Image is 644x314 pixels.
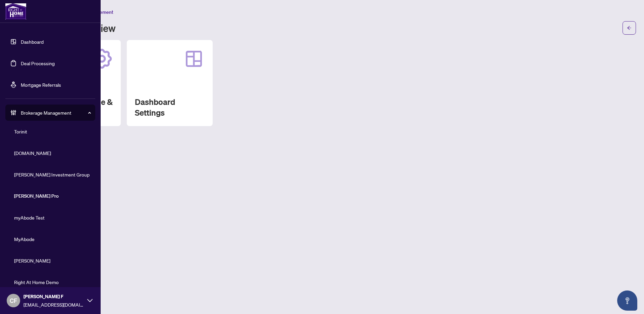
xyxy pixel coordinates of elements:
[21,60,55,66] a: Deal Processing
[14,214,91,221] span: myAbode Test
[23,293,84,300] span: [PERSON_NAME] F
[21,82,61,88] a: Mortgage Referrals
[14,257,91,264] span: [PERSON_NAME]
[617,290,637,311] button: Open asap
[14,192,91,200] span: [PERSON_NAME] Pro
[14,235,91,243] span: MyAbode
[14,278,91,286] span: Right At Home Demo
[14,128,91,135] span: Torinit
[627,26,632,30] span: arrow-left
[21,109,91,116] span: Brokerage Management
[5,3,26,19] img: logo
[23,301,84,308] span: [EMAIL_ADDRESS][DOMAIN_NAME]
[14,149,91,157] span: [DOMAIN_NAME]
[10,296,17,305] span: CF
[21,39,44,45] a: Dashboard
[14,171,91,178] span: [PERSON_NAME] Investment Group
[135,96,205,118] h2: Dashboard Settings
